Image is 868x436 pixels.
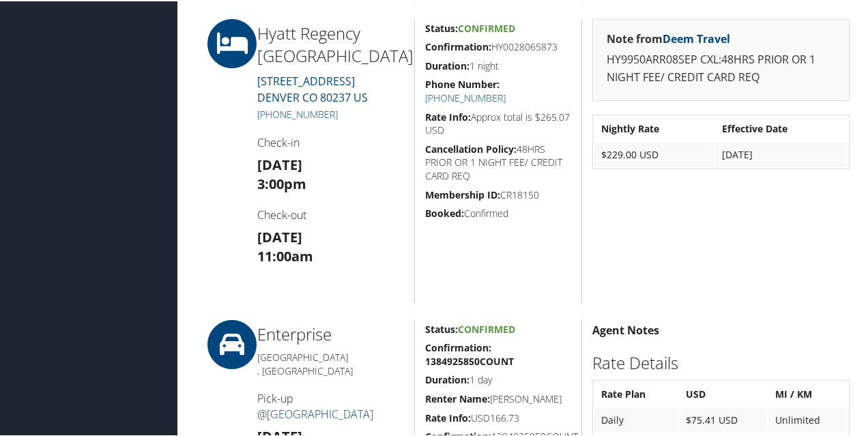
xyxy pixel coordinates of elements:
[768,381,848,405] th: MI / KM
[257,134,404,149] h4: Check-in
[257,72,368,104] a: [STREET_ADDRESS]DENVER CO 80237 US
[425,372,469,385] strong: Duration:
[257,321,404,345] h2: Enterprise
[594,407,678,431] td: Daily
[257,246,313,264] strong: 11:00am
[257,154,302,173] strong: [DATE]
[425,391,490,404] strong: Renter Name:
[425,205,571,219] h5: Confirmed
[592,350,850,373] h2: Rate Details
[592,321,659,336] strong: Agent Notes
[425,391,571,405] h5: [PERSON_NAME]
[594,141,714,166] td: $229.00 USD
[425,39,491,52] strong: Confirmation:
[425,20,458,33] strong: Status:
[425,410,471,423] strong: Rate Info:
[257,349,404,376] h5: [GEOGRAPHIC_DATA] , [GEOGRAPHIC_DATA]
[257,173,306,192] strong: 3:00pm
[425,187,571,201] h5: CR18150
[257,106,338,119] a: [PHONE_NUMBER]
[594,381,678,405] th: Rate Plan
[425,109,571,136] h5: Approx total is $265.07 USD
[458,321,515,334] span: Confirmed
[663,30,730,45] a: Deem Travel
[257,20,404,66] h2: Hyatt Regency [GEOGRAPHIC_DATA]
[425,109,471,122] strong: Rate Info:
[425,76,500,89] strong: Phone Number:
[768,407,848,431] td: Unlimited
[267,405,373,420] a: [GEOGRAPHIC_DATA]
[425,58,469,71] strong: Duration:
[425,141,571,181] h5: 48HRS PRIOR OR 1 NIGHT FEE/ CREDIT CARD REQ
[425,372,571,386] h5: 1 day
[679,407,767,431] td: $75.41 USD
[257,390,404,420] h4: Pick-up @
[425,141,517,154] strong: Cancellation Policy:
[425,187,500,200] strong: Membership ID:
[679,381,767,405] th: USD
[594,115,714,140] th: Nightly Rate
[257,227,302,245] strong: [DATE]
[607,30,730,45] strong: Note from
[425,340,514,366] strong: Confirmation: 1384925850COUNT
[257,206,404,221] h4: Check-out
[425,90,506,103] a: [PHONE_NUMBER]
[458,20,515,33] span: Confirmed
[425,58,571,72] h5: 1 night
[715,115,848,140] th: Effective Date
[715,141,848,166] td: [DATE]
[425,321,458,334] strong: Status:
[425,410,571,424] h5: USD166.73
[607,50,835,85] p: HY9950ARR08SEP CXL:48HRS PRIOR OR 1 NIGHT FEE/ CREDIT CARD REQ
[425,39,571,53] h5: HY0028065873
[425,205,464,218] strong: Booked:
